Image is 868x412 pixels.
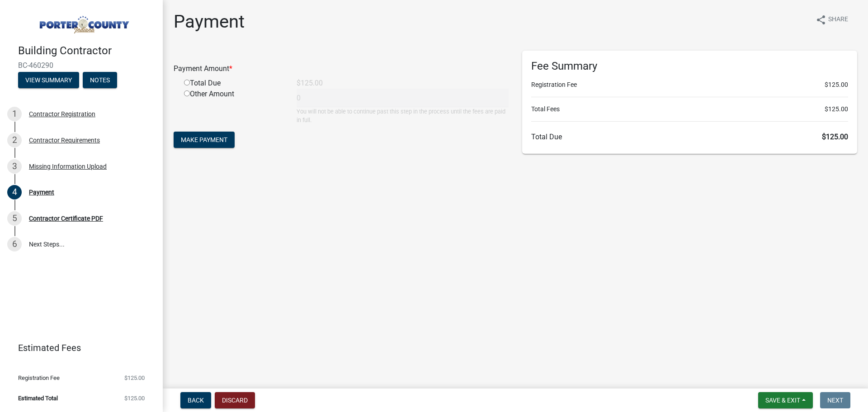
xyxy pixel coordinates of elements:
[181,136,227,143] span: Make Payment
[7,185,22,199] div: 4
[124,395,145,401] span: $125.00
[820,392,850,408] button: Next
[825,80,848,90] span: $125.00
[180,392,211,408] button: Back
[18,44,156,57] h4: Building Contractor
[174,132,235,148] button: Make Payment
[18,9,148,35] img: Porter County, Indiana
[7,211,22,226] div: 5
[18,375,60,381] span: Registration Fee
[29,111,95,117] div: Contractor Registration
[215,392,255,408] button: Discard
[825,104,848,114] span: $125.00
[7,159,22,174] div: 3
[531,60,848,73] h6: Fee Summary
[29,163,107,170] div: Missing Information Upload
[7,339,148,357] a: Estimated Fees
[83,72,117,88] button: Notes
[18,395,58,401] span: Estimated Total
[177,78,290,89] div: Total Due
[83,77,117,84] wm-modal-confirm: Notes
[531,133,848,141] h6: Total Due
[7,133,22,147] div: 2
[174,11,245,33] h1: Payment
[18,61,145,70] span: BC-460290
[29,137,100,143] div: Contractor Requirements
[18,72,79,88] button: View Summary
[828,14,848,25] span: Share
[816,14,826,25] i: share
[167,63,515,74] div: Payment Amount
[822,133,848,141] span: $125.00
[7,237,22,251] div: 6
[177,89,290,124] div: Other Amount
[29,189,54,195] div: Payment
[188,397,204,404] span: Back
[758,392,813,408] button: Save & Exit
[124,375,145,381] span: $125.00
[531,80,848,90] li: Registration Fee
[808,11,855,28] button: shareShare
[7,107,22,121] div: 1
[531,104,848,114] li: Total Fees
[29,215,103,222] div: Contractor Certificate PDF
[765,397,800,404] span: Save & Exit
[827,397,843,404] span: Next
[18,77,79,84] wm-modal-confirm: Summary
